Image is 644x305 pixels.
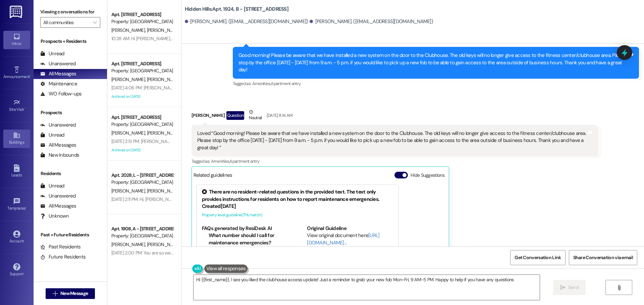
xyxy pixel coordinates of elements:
[147,76,180,82] span: [PERSON_NAME]
[202,188,393,203] div: There are no resident-related questions in the provided text. The text only provides instructions...
[238,52,628,73] div: Good morning! Please be aware that we have installed a new system on the door to the Clubhouse. T...
[307,232,379,246] a: [URL][DOMAIN_NAME]…
[3,97,30,115] a: Site Visit •
[515,254,561,261] span: Get Conversation Link
[229,158,259,164] span: Apartment entry
[40,80,77,87] div: Maintenance
[111,172,173,179] div: Apt. 2028, L - [STREET_ADDRESS]
[568,284,579,291] span: Send
[46,288,95,299] button: New Message
[111,225,173,232] div: Apt. 1908, A - [STREET_ADDRESS]
[248,108,263,123] div: Neutral
[30,73,31,78] span: •
[111,232,173,239] div: Property: [GEOGRAPHIC_DATA]
[40,50,64,57] div: Unread
[147,188,180,194] span: [PERSON_NAME]
[147,241,180,247] span: [PERSON_NAME]
[111,67,173,74] div: Property: [GEOGRAPHIC_DATA]
[111,114,173,121] div: Apt. [STREET_ADDRESS]
[569,250,637,265] button: Share Conversation via email
[111,85,245,91] div: [DATE] 4:06 PM: [PERSON_NAME] 4:30 Nail trim for [PERSON_NAME]
[553,280,586,295] button: Send
[211,158,230,164] span: Amenities ,
[202,225,272,232] b: FAQs generated by ResiDesk AI
[192,156,598,166] div: Tagged as:
[111,146,174,154] div: Archived on [DATE]
[111,60,173,67] div: Apt. [STREET_ADDRESS]
[265,112,293,119] div: [DATE] 8:14 AM
[111,18,173,25] div: Property: [GEOGRAPHIC_DATA]
[111,27,147,33] span: [PERSON_NAME]
[43,17,90,28] input: All communities
[573,254,633,261] span: Share Conversation via email
[40,122,76,129] div: Unanswered
[111,11,173,18] div: Apt. [STREET_ADDRESS]
[307,232,393,246] div: View original document here
[111,130,147,136] span: [PERSON_NAME]
[40,90,82,97] div: WO Follow-ups
[185,18,308,25] div: [PERSON_NAME]. ([EMAIL_ADDRESS][DOMAIN_NAME])
[111,92,174,101] div: Archived on [DATE]
[40,60,76,67] div: Unanswered
[40,243,81,250] div: Past Residents
[34,109,107,116] div: Prospects
[192,108,598,125] div: [PERSON_NAME]
[111,76,147,82] span: [PERSON_NAME]
[34,231,107,238] div: Past + Future Residents
[40,132,64,139] div: Unread
[111,138,533,144] div: [DATE] 2:13 PM: [PERSON_NAME]... for [PERSON_NAME] at residence... starting at 2pm Nail trim/fili...
[40,7,100,17] label: Viewing conversations for
[40,182,64,189] div: Unread
[40,70,76,77] div: All Messages
[271,81,301,86] span: Apartment entry
[202,203,393,210] div: Created [DATE]
[310,18,433,25] div: [PERSON_NAME]. ([EMAIL_ADDRESS][DOMAIN_NAME])
[40,203,76,210] div: All Messages
[209,232,288,246] li: What number should I call for maintenance emergencies?
[111,241,147,247] span: [PERSON_NAME]
[40,213,69,220] div: Unknown
[252,81,271,86] span: Amenities ,
[111,188,147,194] span: [PERSON_NAME]
[202,212,393,219] div: Property level guideline ( 71 % match)
[111,250,184,256] div: [DATE] 2:00 PM: You are so welcome!
[411,172,444,179] label: Hide Suggestions
[3,162,30,180] a: Leads
[510,250,565,265] button: Get Conversation Link
[147,27,180,33] span: [PERSON_NAME]
[40,193,76,200] div: Unanswered
[60,290,88,297] span: New Message
[3,261,30,279] a: Support
[3,196,30,214] a: Templates •
[34,170,107,177] div: Residents
[111,179,173,186] div: Property: [GEOGRAPHIC_DATA]
[10,6,23,18] img: ResiDesk Logo
[40,152,79,159] div: New Inbounds
[194,275,540,300] textarea: Hi {{first_name}}, I see you liked the clubhouse access update! Just a reminder to grab
[93,20,97,25] i: 
[3,130,30,148] a: Buildings
[233,79,639,88] div: Tagged as:
[307,225,346,232] b: Original Guideline
[185,6,288,13] b: Hidden Hills: Apt. 1924, B - [STREET_ADDRESS]
[147,130,180,136] span: [PERSON_NAME]
[26,205,27,210] span: •
[226,111,244,120] div: Question
[24,106,25,111] span: •
[3,31,30,49] a: Inbox
[197,130,587,151] div: Loved “Good morning! Please be aware that we have installed a new system on the door to the Clubh...
[111,121,173,128] div: Property: [GEOGRAPHIC_DATA]
[34,38,107,45] div: Prospects + Residents
[616,285,622,290] i: 
[40,142,76,149] div: All Messages
[40,253,86,260] div: Future Residents
[194,172,232,181] div: Related guidelines
[560,285,565,290] i: 
[53,291,58,296] i: 
[3,228,30,246] a: Account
